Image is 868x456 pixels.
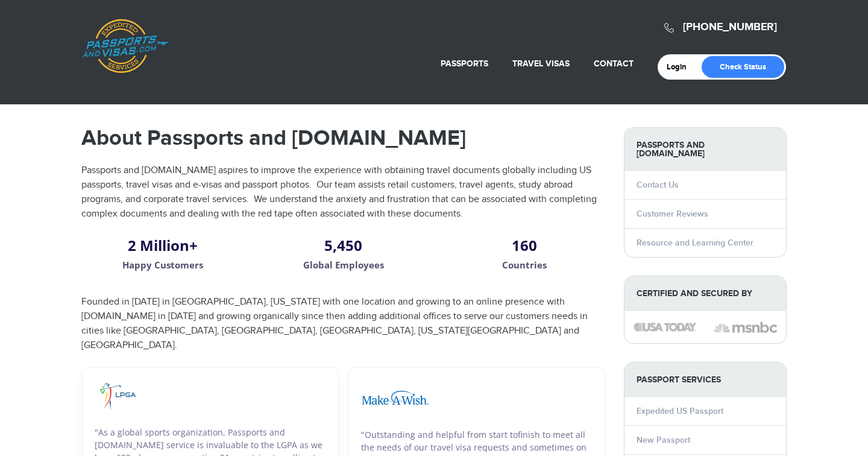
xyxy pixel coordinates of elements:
[637,180,679,190] a: Contact Us
[624,363,786,397] strong: PASSPORT SERVICES
[443,242,606,249] h2: 160
[667,62,695,72] a: Login
[262,242,425,249] h2: 5,450
[634,323,696,331] img: image description
[624,128,786,171] strong: Passports and [DOMAIN_NAME]
[637,209,708,219] a: Customer Reviews
[82,19,168,73] a: Passports & [DOMAIN_NAME]
[637,406,723,416] a: Expedited US Passport
[702,56,784,78] a: Check Status
[81,163,606,221] p: Passports and [DOMAIN_NAME] aspires to improve the experience with obtaining travel documents glo...
[624,276,786,311] strong: Certified and Secured by
[81,295,606,353] p: Founded in [DATE] in [GEOGRAPHIC_DATA], [US_STATE] with one location and growing to an online pre...
[637,435,690,445] a: New Passport
[361,380,430,416] img: image description
[81,127,606,149] h1: About Passports and [DOMAIN_NAME]
[637,238,753,248] a: Resource and Learning Center
[683,21,777,34] a: [PHONE_NUMBER]
[441,59,488,69] a: Passports
[443,258,606,272] p: Countries
[714,320,777,335] img: image description
[81,258,244,272] p: Happy Customers
[262,258,425,272] p: Global Employees
[81,242,244,249] h2: 2 Million+
[512,59,570,69] a: Travel Visas
[594,59,634,69] a: Contact
[95,380,139,413] img: image description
